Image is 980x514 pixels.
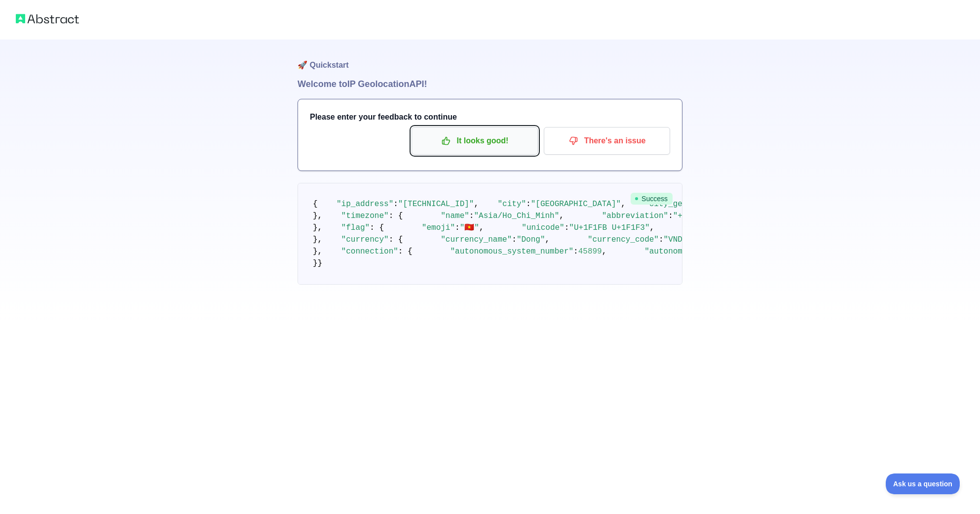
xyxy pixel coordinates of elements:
[337,200,393,209] span: "ip_address"
[469,212,474,220] span: :
[545,235,550,244] span: ,
[450,247,573,256] span: "autonomous_system_number"
[419,132,530,149] p: It looks good!
[474,212,559,220] span: "Asia/Ho_Chi_Minh"
[559,212,564,220] span: ,
[398,200,474,209] span: "[TECHNICAL_ID]"
[497,200,526,209] span: "city"
[441,212,469,220] span: "name"
[621,200,626,209] span: ,
[16,12,79,26] img: Abstract logo
[512,235,517,244] span: :
[517,235,545,244] span: "Dong"
[310,111,670,123] h3: Please enter your feedback to continue
[460,223,479,232] span: "🇻🇳"
[569,223,649,232] span: "U+1F1FB U+1F1F3"
[664,235,687,244] span: "VND"
[644,247,796,256] span: "autonomous_system_organization"
[551,132,663,149] p: There's an issue
[341,223,370,232] span: "flag"
[398,247,413,256] span: : {
[650,223,655,232] span: ,
[526,200,531,209] span: :
[631,193,673,205] span: Success
[531,200,621,209] span: "[GEOGRAPHIC_DATA]"
[544,127,670,155] button: There's an issue
[522,223,564,232] span: "unicode"
[341,212,389,220] span: "timezone"
[370,223,384,232] span: : {
[298,40,682,77] h1: 🚀 Quickstart
[455,223,460,232] span: :
[673,212,697,220] span: "+07"
[313,200,318,209] span: {
[573,247,578,256] span: :
[578,247,602,256] span: 45899
[441,235,512,244] span: "currency_name"
[422,223,455,232] span: "emoji"
[565,223,569,232] span: :
[668,212,673,220] span: :
[479,223,484,232] span: ,
[886,473,960,494] iframe: Toggle Customer Support
[389,235,403,244] span: : {
[341,235,389,244] span: "currency"
[393,200,398,209] span: :
[412,127,538,155] button: It looks good!
[341,247,398,256] span: "connection"
[298,77,682,91] h1: Welcome to IP Geolocation API!
[474,200,479,209] span: ,
[602,247,607,256] span: ,
[602,212,668,220] span: "abbreviation"
[588,235,659,244] span: "currency_code"
[389,212,403,220] span: : {
[659,235,664,244] span: :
